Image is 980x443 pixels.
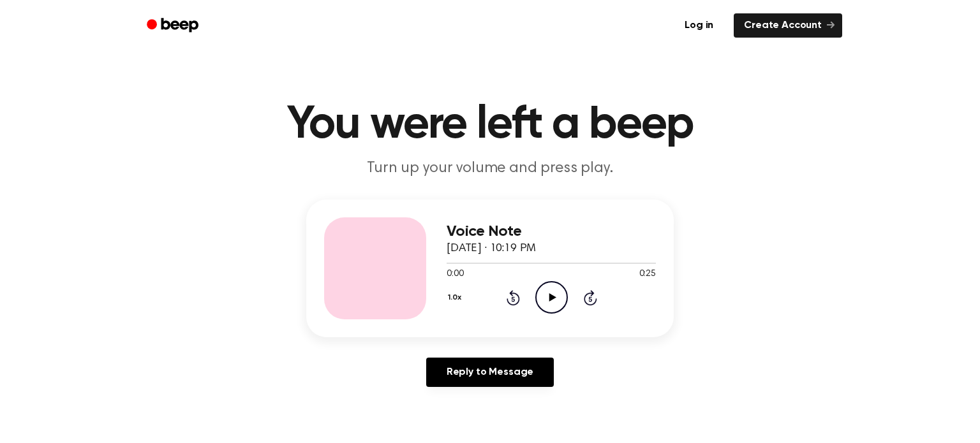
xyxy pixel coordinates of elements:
[426,358,554,387] a: Reply to Message
[245,158,735,179] p: Turn up your volume and press play.
[734,13,842,38] a: Create Account
[163,102,817,148] h1: You were left a beep
[138,13,210,38] a: Beep
[447,243,536,254] span: [DATE] · 10:19 PM
[672,11,726,40] a: Log in
[447,223,656,240] h3: Voice Note
[447,268,463,281] span: 0:00
[447,287,466,309] button: 1.0x
[639,268,656,281] span: 0:25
